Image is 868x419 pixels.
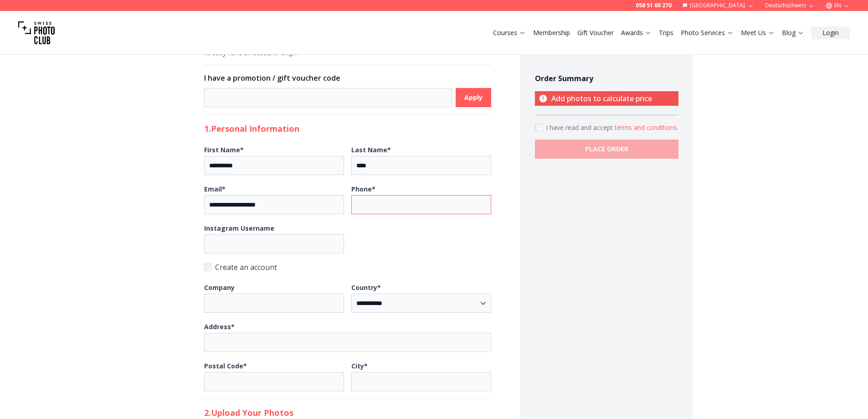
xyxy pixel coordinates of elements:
b: Apply [464,93,483,102]
a: Blog [782,28,804,37]
a: Trips [659,28,673,37]
a: Membership [533,28,570,37]
button: Blog [778,26,808,39]
a: Gift Voucher [577,28,614,37]
b: Instagram Username [204,224,274,233]
input: Instagram Username [204,234,344,253]
input: Postal Code* [204,372,344,391]
input: Phone* [351,195,491,214]
input: Company [204,294,344,313]
b: Last Name * [351,145,391,154]
button: Trips [655,26,677,39]
button: Accept termsI have read and accept [615,123,678,132]
span: I have read and accept [546,123,615,132]
button: PLACE ORDER [535,140,678,159]
button: Login [812,26,850,39]
h2: 1. Personal Information [204,122,491,135]
img: Swiss photo club [18,15,55,51]
button: Awards [617,26,655,39]
input: Create an account [204,264,211,271]
button: Membership [529,26,574,39]
b: PLACE ORDER [585,145,628,154]
h3: I have a promotion / gift voucher code [204,72,491,83]
h4: Order Summary [535,73,678,84]
button: Photo Services [677,26,737,39]
input: Address* [204,333,491,352]
b: First Name * [204,145,244,154]
a: 058 51 00 270 [636,2,672,9]
input: Email* [204,195,344,214]
b: Country * [351,283,381,292]
label: Create an account [204,261,491,274]
input: City* [351,372,491,391]
h2: 2. Upload Your Photos [204,406,491,419]
p: Add photos to calculate price [535,91,678,106]
b: City * [351,362,368,370]
b: Email * [204,185,226,193]
button: Apply [456,88,491,107]
a: Photo Services [681,28,734,37]
input: Accept terms [535,124,542,131]
b: Address * [204,322,235,331]
a: Meet Us [741,28,775,37]
button: Courses [489,26,529,39]
select: Country* [351,294,491,313]
b: Postal Code * [204,362,247,370]
a: Awards [621,28,652,37]
b: Company [204,283,235,292]
button: Meet Us [737,26,778,39]
b: Phone * [351,185,375,193]
input: Last Name* [351,156,491,175]
button: Gift Voucher [574,26,617,39]
input: First Name* [204,156,344,175]
a: Courses [493,28,526,37]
